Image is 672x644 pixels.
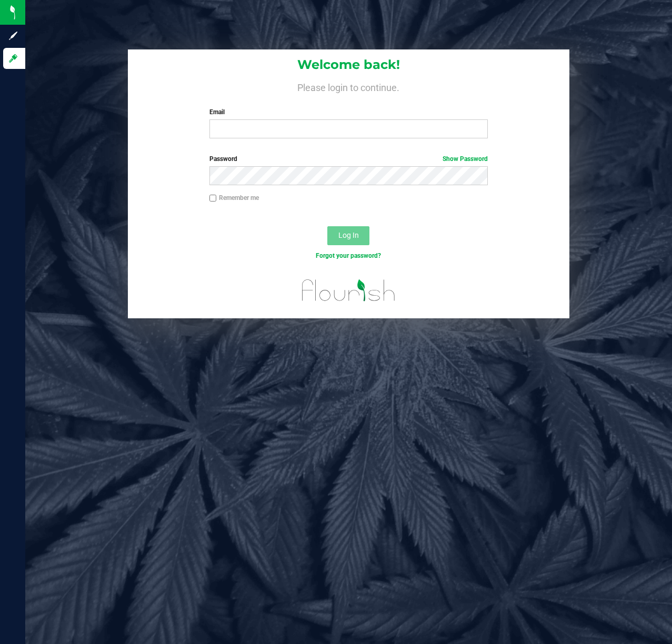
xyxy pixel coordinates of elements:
[338,231,359,239] span: Log In
[128,58,569,72] h1: Welcome back!
[209,155,237,163] span: Password
[209,193,259,203] label: Remember me
[316,252,381,259] a: Forgot your password?
[8,53,18,64] inline-svg: Log in
[8,31,18,41] inline-svg: Sign up
[294,271,404,309] img: flourish_logo.svg
[209,195,217,202] input: Remember me
[327,226,369,245] button: Log In
[128,80,569,93] h4: Please login to continue.
[209,107,488,117] label: Email
[443,155,488,163] a: Show Password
